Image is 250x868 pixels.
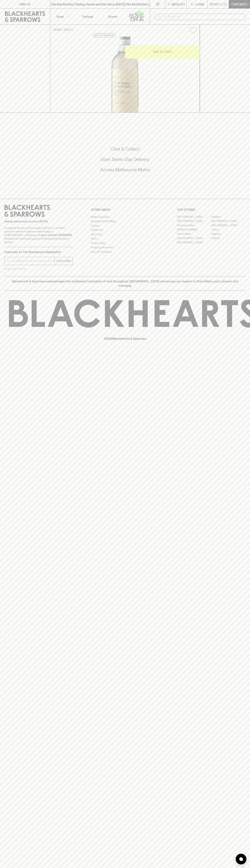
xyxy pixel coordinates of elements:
[91,223,159,228] a: Careers
[177,236,211,240] a: [GEOGRAPHIC_DATA]
[4,220,73,223] p: Sibling owned and run since [DATE]
[211,219,246,223] a: [GEOGRAPHIC_DATA]
[4,250,73,254] p: Subscribe to The Blackhearts Newsletter
[7,279,243,288] p: Blackhearts & Sparrows acknowledges the traditional Custodians of land throughout [GEOGRAPHIC_DAT...
[172,2,185,6] p: Wishlist
[195,2,204,6] p: Login
[91,219,159,223] a: Business & Bulk Gifting
[125,45,200,59] button: ADD TO CART
[4,146,246,152] h5: Click & Collect
[56,14,64,19] p: Shop
[91,237,159,241] a: FAQ's
[4,167,246,173] h5: Across Melbourne Metro
[177,219,211,223] a: [GEOGRAPHIC_DATA]
[50,9,75,24] button: Shop
[53,28,61,31] a: HOME
[39,234,72,236] strong: Liquor License #32064953
[91,232,159,236] a: Gift Cards
[211,228,246,232] a: Fitzroy
[177,223,211,228] a: Brunswick West
[211,232,246,236] a: Geelong
[108,14,117,19] p: Stores
[4,226,73,244] p: It is against the law to sell or supply alcohol to, or to obtain alcohol on behalf of a person un...
[55,257,73,265] button: SUBSCRIBE
[100,9,125,24] a: Stores
[4,267,73,271] p: We will never spam you
[50,37,200,113] img: 17299.png
[239,857,243,861] img: bubble-icon
[224,3,226,5] p: 0
[210,2,218,6] p: $0.00
[56,259,71,263] p: SUBSCRIBE
[91,241,159,245] a: Privacy Policy
[211,223,246,228] a: [GEOGRAPHIC_DATA]
[82,14,93,19] p: Tastings
[91,215,159,219] a: Bottle Drop FAQ's
[91,245,159,250] a: Shipping Information
[64,28,72,31] a: SHOP
[4,156,246,162] h5: Uber Same-Day Delivery
[177,240,211,245] a: [GEOGRAPHIC_DATA]
[177,215,211,219] a: [GEOGRAPHIC_DATA]
[75,9,100,24] a: Tastings
[4,132,246,192] div: Call to action block
[188,26,198,35] button: Add to wishlist
[211,215,246,219] a: Braddon
[91,228,159,232] a: Contact Us
[177,228,211,232] a: [PERSON_NAME]
[153,50,172,54] p: ADD TO CART
[177,208,246,212] p: OUR STORES
[19,2,31,6] p: FIND US
[177,232,211,236] a: Fitzroy North
[163,14,243,20] input: Try "Pinot noir"
[231,2,247,6] p: Checkout
[7,258,55,264] input: e.g. jane@blackheartsandsparrows.com.au
[91,250,159,254] a: Terms & Conditions
[93,33,116,38] button: Add to wishlist
[91,208,159,212] p: OTHER AREAS
[211,236,246,240] a: Prahran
